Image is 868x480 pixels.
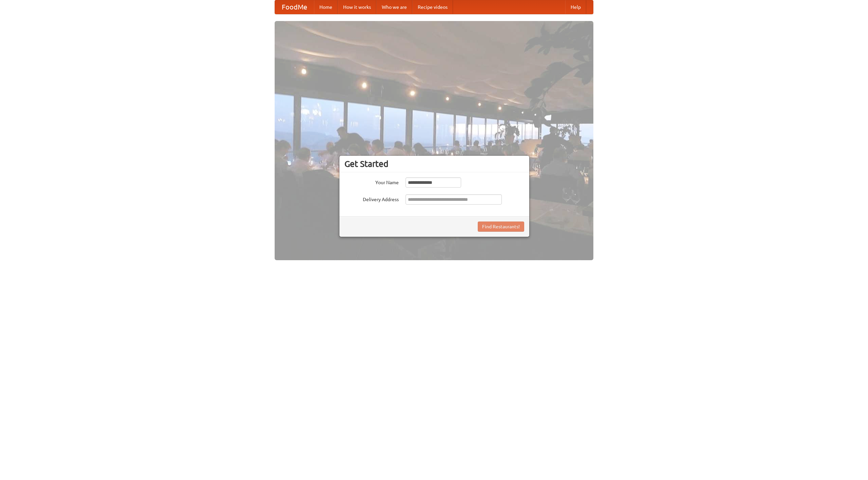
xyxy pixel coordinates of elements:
button: Find Restaurants! [478,222,524,232]
label: Delivery Address [344,194,399,203]
a: Who we are [376,0,412,14]
a: FoodMe [275,0,314,14]
a: Help [565,0,586,14]
h3: Get Started [344,159,524,169]
label: Your Name [344,177,399,186]
a: Recipe videos [412,0,453,14]
a: Home [314,0,338,14]
a: How it works [338,0,376,14]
